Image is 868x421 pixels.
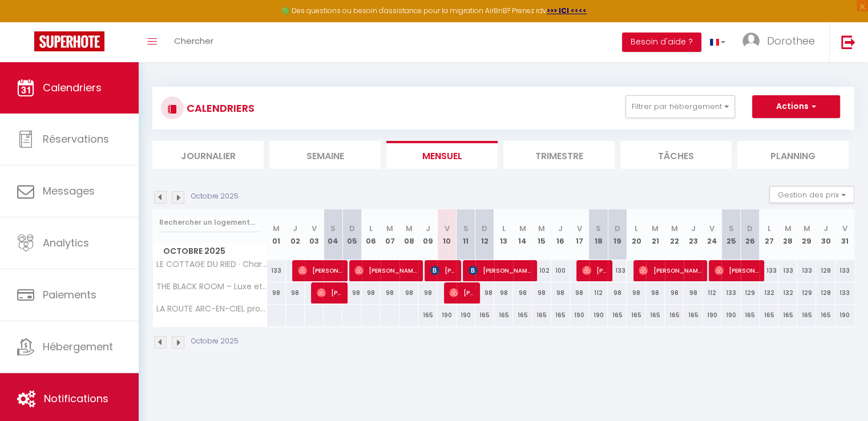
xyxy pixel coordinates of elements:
abbr: M [671,223,677,234]
div: 102 [532,260,551,281]
th: 24 [703,209,721,260]
img: Super Booking [34,31,104,51]
span: Messages [43,184,95,198]
th: 25 [721,209,740,260]
div: 98 [532,282,551,303]
p: Octobre 2025 [191,191,239,202]
abbr: J [823,223,828,234]
abbr: J [558,223,563,234]
button: Actions [752,95,840,118]
div: 165 [646,305,665,326]
div: 190 [570,305,589,326]
span: [PERSON_NAME] [714,260,758,281]
div: 133 [267,260,286,281]
abbr: L [369,223,373,234]
div: 98 [362,282,381,303]
span: Octobre 2025 [153,243,267,260]
abbr: J [426,223,430,234]
div: 165 [816,305,835,326]
div: 129 [797,282,816,303]
span: [PERSON_NAME] [298,260,342,281]
abbr: V [709,223,714,234]
p: Octobre 2025 [191,336,239,347]
div: 165 [797,305,816,326]
abbr: M [519,223,526,234]
img: ... [742,33,760,50]
th: 08 [399,209,418,260]
abbr: J [691,223,696,234]
th: 19 [608,209,627,260]
abbr: S [330,223,336,234]
th: 07 [381,209,399,260]
div: 165 [494,305,513,326]
div: 98 [608,282,627,303]
div: 128 [816,260,835,281]
th: 10 [437,209,456,260]
th: 30 [816,209,835,260]
span: Hébergement [43,339,113,354]
abbr: D [349,223,355,234]
abbr: M [406,223,413,234]
div: 133 [721,282,740,303]
div: 133 [778,260,797,281]
abbr: D [615,223,620,234]
div: 165 [513,305,532,326]
th: 21 [646,209,665,260]
button: Filtrer par hébergement [625,95,735,118]
span: Analytics [43,236,89,250]
th: 04 [324,209,342,260]
div: 133 [835,260,854,281]
span: [PERSON_NAME] [430,260,455,281]
th: 03 [305,209,324,260]
th: 14 [513,209,532,260]
span: [PERSON_NAME] [639,260,701,281]
div: 165 [551,305,570,326]
th: 16 [551,209,570,260]
abbr: V [444,223,449,234]
th: 02 [286,209,305,260]
span: [PERSON_NAME] [354,260,417,281]
a: Chercher [165,22,222,62]
div: 133 [835,282,854,303]
strong: >>> ICI <<<< [547,6,587,15]
span: THE BLACK ROOM – Luxe et détente privée en [GEOGRAPHIC_DATA] [155,282,269,291]
div: 165 [684,305,703,326]
div: 132 [778,282,797,303]
th: 15 [532,209,551,260]
div: 98 [286,282,305,303]
a: ... Dorothee [734,22,829,62]
abbr: D [747,223,753,234]
abbr: S [596,223,601,234]
abbr: V [312,223,317,234]
h3: CALENDRIERS [184,95,255,121]
span: Notifications [44,391,108,406]
abbr: V [842,223,847,234]
abbr: M [804,223,810,234]
div: 98 [665,282,684,303]
div: 165 [760,305,778,326]
div: 190 [721,305,740,326]
abbr: D [482,223,487,234]
div: 112 [589,282,608,303]
div: 165 [418,305,437,326]
div: 190 [703,305,721,326]
div: 190 [835,305,854,326]
abbr: V [577,223,582,234]
li: Planning [737,141,849,169]
div: 190 [457,305,475,326]
div: 98 [267,282,286,303]
span: Chercher [174,35,213,47]
abbr: M [538,223,545,234]
span: [PERSON_NAME] [582,260,607,281]
th: 11 [457,209,475,260]
th: 29 [797,209,816,260]
div: 98 [418,282,437,303]
li: Trimestre [503,141,615,169]
th: 28 [778,209,797,260]
div: 98 [627,282,645,303]
div: 98 [684,282,703,303]
abbr: M [785,223,792,234]
abbr: M [273,223,280,234]
div: 133 [760,260,778,281]
span: Dorothee [767,34,815,48]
